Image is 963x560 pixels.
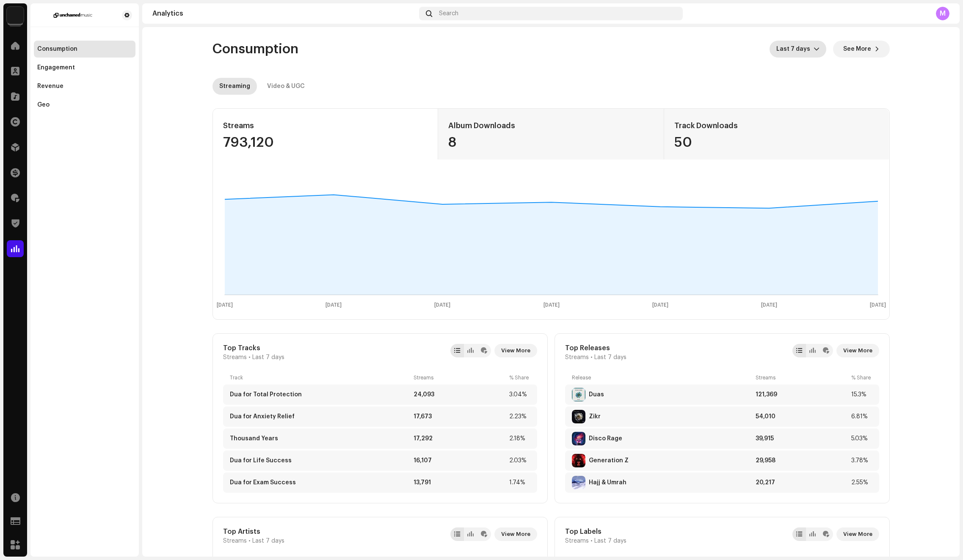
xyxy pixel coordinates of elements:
[833,41,890,58] button: See More
[509,435,530,442] div: 2.18%
[37,102,50,108] div: Geo
[589,435,622,442] div: Disco Rage
[851,374,872,381] div: % Share
[230,413,295,420] div: Dua for Anxiety Relief
[589,479,626,486] div: Hajj & Umrah
[248,538,251,544] span: •
[590,538,593,544] span: •
[414,435,506,442] div: 17,292
[572,388,585,401] img: 765AC521-F6DC-47F1-A889-F1BE272CF82C
[756,479,848,486] div: 20,217
[326,302,342,308] text: [DATE]
[152,10,416,17] div: Analytics
[230,435,278,442] div: Thousand Years
[674,136,879,149] div: 50
[223,136,428,149] div: 793,120
[501,342,530,359] span: View More
[936,7,949,20] div: M
[439,10,458,17] span: Search
[572,432,585,445] img: F3C09DA6-1930-4C94-BB5E-55D63C1AE68C
[851,457,872,464] div: 3.78%
[37,64,75,71] div: Engagement
[509,391,530,398] div: 3.04%
[851,435,872,442] div: 5.03%
[572,374,752,381] div: Release
[836,527,879,541] button: View More
[230,374,410,381] div: Track
[448,119,654,132] div: Album Downloads
[814,41,820,58] div: dropdown trigger
[448,136,654,149] div: 8
[589,413,601,420] div: Zikr
[212,41,298,58] span: Consumption
[565,354,589,361] span: Streams
[509,457,530,464] div: 2.03%
[219,78,250,95] div: Streaming
[509,374,530,381] div: % Share
[34,41,135,58] re-m-nav-item: Consumption
[756,457,848,464] div: 29,958
[565,344,626,352] div: Top Releases
[851,391,872,398] div: 15.3%
[851,413,872,420] div: 6.81%
[594,538,626,544] span: Last 7 days
[34,78,135,95] re-m-nav-item: Revenue
[501,526,530,543] span: View More
[37,46,77,52] div: Consumption
[230,391,302,398] div: Dua for Total Protection
[843,342,872,359] span: View More
[223,354,247,361] span: Streams
[761,302,777,308] text: [DATE]
[543,302,559,308] text: [DATE]
[836,344,879,357] button: View More
[565,538,589,544] span: Streams
[509,479,530,486] div: 1.74%
[414,374,506,381] div: Streams
[37,10,108,20] img: 67414a1f-724a-4c6e-84c9-997808b0c5e2
[509,413,530,420] div: 2.23%
[843,526,872,543] span: View More
[843,41,871,58] span: See More
[870,302,886,308] text: [DATE]
[34,96,135,113] re-m-nav-item: Geo
[674,119,879,132] div: Track Downloads
[434,302,450,308] text: [DATE]
[652,302,668,308] text: [DATE]
[223,538,247,544] span: Streams
[217,302,233,308] text: [DATE]
[776,41,814,58] span: Last 7 days
[230,457,292,464] div: Dua for Life Success
[414,391,506,398] div: 24,093
[252,354,284,361] span: Last 7 days
[494,344,537,357] button: View More
[590,354,593,361] span: •
[230,479,296,486] div: Dua for Exam Success
[223,344,284,352] div: Top Tracks
[7,7,24,24] img: 3491ec98-3e77-43e0-b3a0-a76889c0e026
[594,354,626,361] span: Last 7 days
[572,476,585,489] img: AFC70874-5D99-4967-A345-ADE61E719CF8
[414,479,506,486] div: 13,791
[756,374,848,381] div: Streams
[252,538,284,544] span: Last 7 days
[572,454,585,467] img: 49590C3E-4619-4B51-BF98-611608A634C2
[223,119,428,132] div: Streams
[248,354,251,361] span: •
[414,413,506,420] div: 17,673
[37,83,63,90] div: Revenue
[756,435,848,442] div: 39,915
[572,410,585,423] img: 534F3B98-6E8B-403C-B86E-C77AD1453513
[223,527,284,536] div: Top Artists
[851,479,872,486] div: 2.55%
[589,457,629,464] div: Generation Z
[756,391,848,398] div: 121,369
[414,457,506,464] div: 16,107
[34,59,135,76] re-m-nav-item: Engagement
[589,391,604,398] div: Duas
[565,527,626,536] div: Top Labels
[756,413,848,420] div: 54,010
[267,78,305,95] div: Video & UGC
[494,527,537,541] button: View More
